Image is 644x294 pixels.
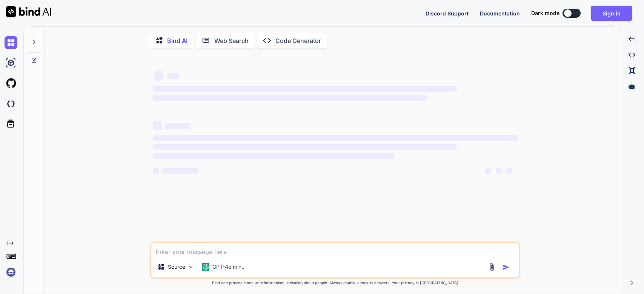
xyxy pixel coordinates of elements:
span: ‌ [153,144,456,150]
span: ‌ [153,95,427,101]
span: Dark mode [531,9,559,17]
span: ‌ [153,168,159,174]
img: GPT-4o mini [202,263,209,271]
img: Pick Models [188,264,194,270]
img: icon [502,263,510,271]
span: Documentation [480,10,520,17]
img: attachment [487,263,496,271]
span: ‌ [167,73,179,79]
p: Web Search [214,36,249,45]
span: ‌ [485,168,491,174]
p: Code Generator [275,36,321,45]
span: Discord Support [426,10,469,17]
button: Discord Support [426,9,469,17]
img: darkCloudIdeIcon [5,97,17,110]
img: Bind AI [6,6,51,17]
span: ‌ [506,168,512,174]
p: GPT-4o min.. [212,263,244,271]
img: chat [5,36,17,49]
p: Source [168,263,185,271]
p: Bind AI [167,36,188,45]
span: ‌ [162,168,198,174]
span: ‌ [153,70,164,81]
span: ‌ [153,86,456,92]
p: Bind can provide inaccurate information, including about people. Always double-check its answers.... [150,280,520,286]
span: ‌ [165,123,189,129]
span: ‌ [153,153,394,159]
span: ‌ [153,121,162,130]
img: signin [5,266,17,279]
img: ai-studio [5,57,17,69]
img: githubLight [5,77,17,90]
button: Sign in [591,6,632,21]
span: ‌ [496,168,502,174]
button: Documentation [480,9,520,17]
span: ‌ [153,135,518,141]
